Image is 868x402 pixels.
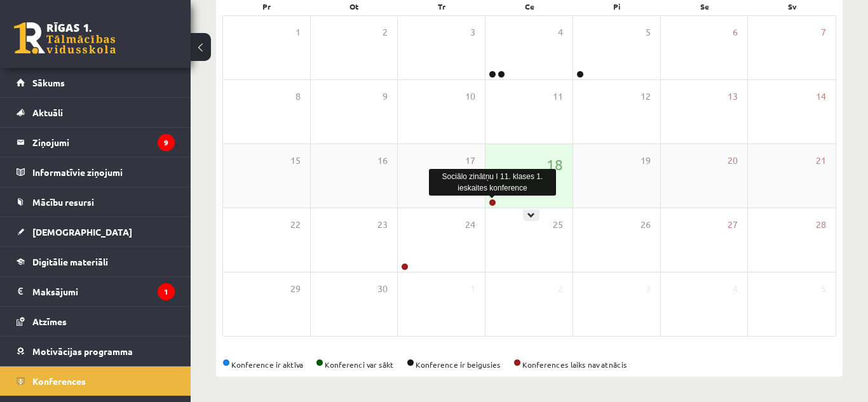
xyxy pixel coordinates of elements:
a: Ziņojumi9 [17,128,175,157]
span: Atzīmes [32,316,67,327]
span: 5 [821,282,826,296]
span: 11 [553,90,563,104]
span: 29 [290,282,301,296]
span: 4 [558,25,563,39]
span: 1 [295,25,301,39]
span: 13 [728,90,738,104]
span: 25 [553,218,563,232]
a: Informatīvie ziņojumi [17,157,175,187]
span: 7 [821,25,826,39]
span: [DEMOGRAPHIC_DATA] [32,226,132,238]
div: Sociālo zinātņu I 11. klases 1. ieskaites konference [429,169,556,196]
span: Mācību resursi [32,196,94,208]
span: Sākums [32,77,65,88]
span: 2 [558,282,563,296]
i: 1 [158,283,175,300]
a: Maksājumi1 [17,277,175,306]
span: Konferences [32,375,86,387]
span: 12 [641,90,651,104]
span: Aktuāli [32,107,63,118]
span: 26 [641,218,651,232]
span: 27 [728,218,738,232]
span: 4 [733,282,738,296]
legend: Informatīvie ziņojumi [32,157,175,187]
a: Aktuāli [17,98,175,127]
a: Motivācijas programma [17,337,175,366]
span: 3 [470,25,475,39]
span: Motivācijas programma [32,345,133,357]
span: 1 [470,282,475,296]
a: Digitālie materiāli [17,247,175,276]
span: 3 [646,282,651,296]
span: 14 [816,90,826,104]
span: 18 [546,154,563,175]
a: Mācību resursi [17,187,175,217]
span: 9 [383,90,388,104]
span: Digitālie materiāli [32,256,108,267]
span: 21 [816,154,826,168]
legend: Maksājumi [32,277,175,306]
span: 10 [465,90,475,104]
span: 15 [290,154,301,168]
a: [DEMOGRAPHIC_DATA] [17,217,175,246]
div: Konference ir aktīva Konferenci var sākt Konference ir beigusies Konferences laiks nav atnācis [222,359,836,370]
span: 20 [728,154,738,168]
span: 23 [377,218,388,232]
span: 22 [290,218,301,232]
a: Atzīmes [17,307,175,336]
span: 6 [733,25,738,39]
a: Rīgas 1. Tālmācības vidusskola [14,22,116,54]
span: 8 [295,90,301,104]
span: 28 [816,218,826,232]
span: 16 [377,154,388,168]
a: Sākums [17,68,175,97]
span: 19 [641,154,651,168]
span: 30 [377,282,388,296]
a: Konferences [17,366,175,396]
span: 17 [465,154,475,168]
span: 2 [383,25,388,39]
span: 5 [646,25,651,39]
i: 9 [158,134,175,151]
legend: Ziņojumi [32,128,175,157]
span: 24 [465,218,475,232]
